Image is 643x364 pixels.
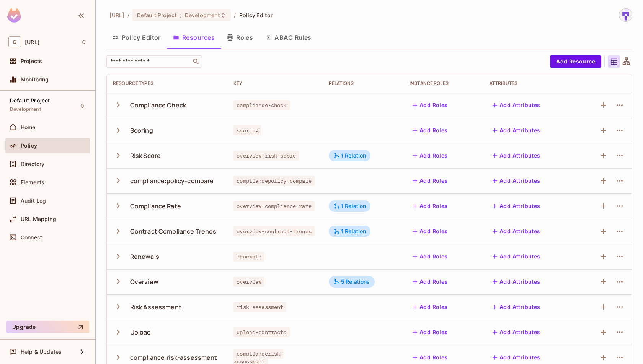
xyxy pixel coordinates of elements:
[490,80,569,86] div: Attributes
[185,11,220,19] span: Development
[333,203,366,210] div: 1 Relation
[10,106,41,112] span: Development
[130,252,159,261] div: Renewals
[410,351,451,364] button: Add Roles
[137,11,177,19] span: Default Project
[113,80,221,86] div: Resource Types
[490,250,543,263] button: Add Attributes
[490,225,543,237] button: Add Attributes
[233,80,317,86] div: Key
[233,302,286,312] span: risk-assessment
[21,76,49,83] span: Monitoring
[109,11,124,19] span: the active workspace
[329,80,397,86] div: Relations
[21,161,44,167] span: Directory
[233,125,261,135] span: scoring
[130,227,217,236] div: Contract Compliance Trends
[490,99,543,111] button: Add Attributes
[333,152,366,159] div: 1 Relation
[25,39,39,45] span: Workspace: genworx.ai
[233,100,289,110] span: compliance-check
[21,143,37,149] span: Policy
[233,201,315,211] span: overview-compliance-rate
[259,28,318,47] button: ABAC Rules
[410,326,451,338] button: Add Roles
[130,353,217,362] div: compliance:risk-assessment
[410,250,451,263] button: Add Roles
[21,58,42,64] span: Projects
[333,278,370,285] div: 5 Relations
[490,149,543,162] button: Add Attributes
[180,12,182,18] span: :
[21,216,56,222] span: URL Mapping
[410,149,451,162] button: Add Roles
[490,301,543,313] button: Add Attributes
[490,200,543,212] button: Add Attributes
[7,8,21,23] img: SReyMgAAAABJRU5ErkJggg==
[490,175,543,187] button: Add Attributes
[490,351,543,364] button: Add Attributes
[21,124,36,130] span: Home
[233,277,264,287] span: overview
[130,177,214,185] div: compliance:policy-compare
[490,124,543,136] button: Add Attributes
[6,321,89,333] button: Upgrade
[130,151,161,160] div: Risk Score
[410,200,451,212] button: Add Roles
[21,234,42,240] span: Connect
[130,126,153,135] div: Scoring
[130,202,181,210] div: Compliance Rate
[410,301,451,313] button: Add Roles
[127,11,129,19] li: /
[233,327,289,337] span: upload-contracts
[410,99,451,111] button: Add Roles
[239,11,273,19] span: Policy Editor
[167,28,221,47] button: Resources
[130,303,181,311] div: Risk Assessment
[410,80,477,86] div: Instance roles
[333,228,366,235] div: 1 Relation
[130,101,186,109] div: Compliance Check
[233,176,315,186] span: compliancepolicy-compare
[130,328,151,336] div: Upload
[130,278,158,286] div: Overview
[221,28,259,47] button: Roles
[10,97,50,104] span: Default Project
[410,276,451,288] button: Add Roles
[233,226,315,236] span: overview-contract-trends
[410,175,451,187] button: Add Roles
[21,198,46,204] span: Audit Log
[410,124,451,136] button: Add Roles
[21,349,62,355] span: Help & Updates
[21,179,44,185] span: Elements
[410,225,451,237] button: Add Roles
[106,28,167,47] button: Policy Editor
[490,276,543,288] button: Add Attributes
[490,326,543,338] button: Add Attributes
[619,9,632,21] img: sharmila@genworx.ai
[8,36,21,47] span: G
[233,151,299,161] span: overview-risk-score
[234,11,236,19] li: /
[550,55,601,68] button: Add Resource
[233,252,264,262] span: renewals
